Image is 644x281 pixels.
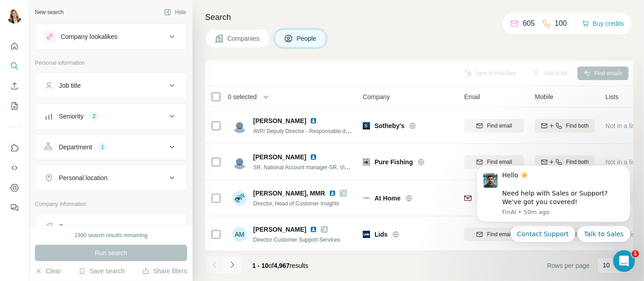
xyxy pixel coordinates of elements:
[35,59,187,67] p: Personal information
[253,237,340,243] span: Director Customer Support Services
[7,200,22,216] button: Feedback
[227,34,260,43] span: Companies
[7,78,22,94] button: Enrich CSV
[35,200,187,208] p: Company information
[269,262,274,269] span: of
[7,160,22,176] button: Use Surfe API
[363,231,370,238] img: Logo of Lids
[59,143,92,152] div: Department
[59,112,83,121] div: Seniority
[35,75,187,96] button: Job title
[310,226,317,233] img: LinkedIn logo
[7,180,22,196] button: Dashboard
[606,122,637,129] span: Not in a list
[61,32,117,41] div: Company lookalikes
[78,267,125,276] button: Save search
[59,173,107,182] div: Personal location
[253,225,306,234] span: [PERSON_NAME]
[223,256,241,274] button: Navigate to next page
[252,262,308,269] span: results
[363,92,390,101] span: Company
[7,9,22,24] img: Avatar
[35,26,187,48] button: Company lookalikes
[310,153,317,161] img: LinkedIn logo
[253,152,306,162] span: [PERSON_NAME]
[232,191,247,205] img: Avatar
[228,92,257,101] span: 0 selected
[464,155,524,169] button: Find email
[487,122,512,130] span: Find email
[310,117,317,124] img: LinkedIn logo
[603,261,610,270] p: 10
[59,81,81,90] div: Job title
[363,122,370,129] img: Logo of Sotheby's
[535,92,553,101] span: Mobile
[232,119,247,133] img: Avatar
[253,200,339,207] span: Director, Head of Customer Insights
[535,155,595,169] button: Find both
[363,158,370,166] img: Logo of Pure Fishing
[75,231,148,239] div: 1990 search results remaining
[375,157,413,167] span: Pure Fishing
[35,8,63,16] div: New search
[253,116,306,125] span: [PERSON_NAME]
[35,136,187,158] button: Department1
[613,250,635,272] iframe: Intercom live chat
[142,267,187,276] button: Share filters
[329,190,336,197] img: LinkedIn logo
[535,119,595,133] button: Find both
[606,92,619,101] span: Lists
[158,5,192,19] button: Hide
[547,261,590,270] span: Rows per page
[464,92,480,101] span: Email
[7,58,22,74] button: Search
[253,127,411,134] span: AVP/ Deputy Director - Responsable de l'expérience Client - Luxe
[97,143,108,151] div: 1
[555,18,567,29] p: 100
[35,105,187,127] button: Seniority2
[232,227,247,242] div: AM
[253,189,325,198] span: [PERSON_NAME], MMR
[375,121,404,130] span: Sotheby's
[464,119,524,133] button: Find email
[375,230,388,239] span: Lids
[7,98,22,114] button: My lists
[35,167,187,189] button: Personal location
[35,216,187,238] button: Company
[632,250,639,257] span: 1
[7,140,22,156] button: Use Surfe on LinkedIn
[205,11,633,24] h4: Search
[35,267,61,276] button: Clear
[566,122,589,130] span: Find both
[297,34,317,43] span: People
[89,112,99,120] div: 2
[363,197,370,199] img: Logo of At Home
[582,17,624,30] button: Buy credits
[375,194,401,203] span: At Home
[59,222,86,231] div: Company
[252,262,269,269] span: 1 - 10
[463,157,644,248] iframe: Intercom notifications message
[253,163,398,171] span: SR. National Account manager-SR. Vice President Emeritas
[7,38,22,54] button: Quick start
[274,262,290,269] span: 4,967
[523,18,535,29] p: 605
[232,155,247,169] img: Avatar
